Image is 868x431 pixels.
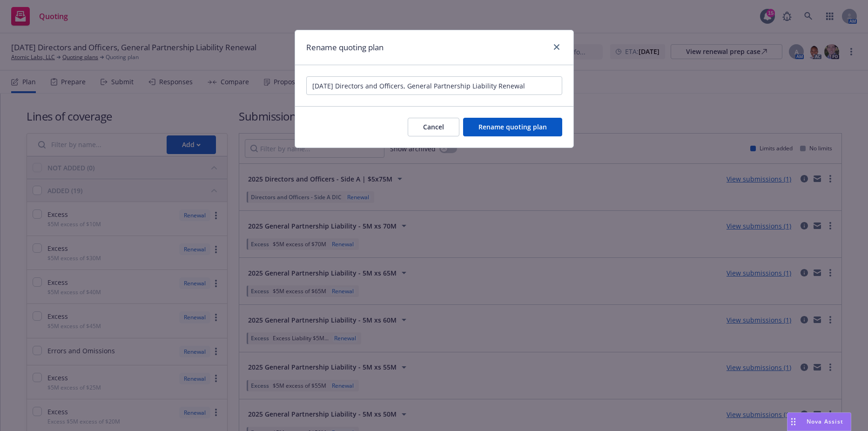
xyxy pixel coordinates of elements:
[787,413,799,431] div: Drag to move
[478,122,547,131] span: Rename quoting plan
[306,41,384,54] h1: Rename quoting plan
[807,418,843,425] span: Nova Assist
[423,122,444,131] span: Cancel
[551,41,562,53] a: close
[408,118,459,136] button: Cancel
[787,412,851,431] button: Nova Assist
[463,118,562,136] button: Rename quoting plan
